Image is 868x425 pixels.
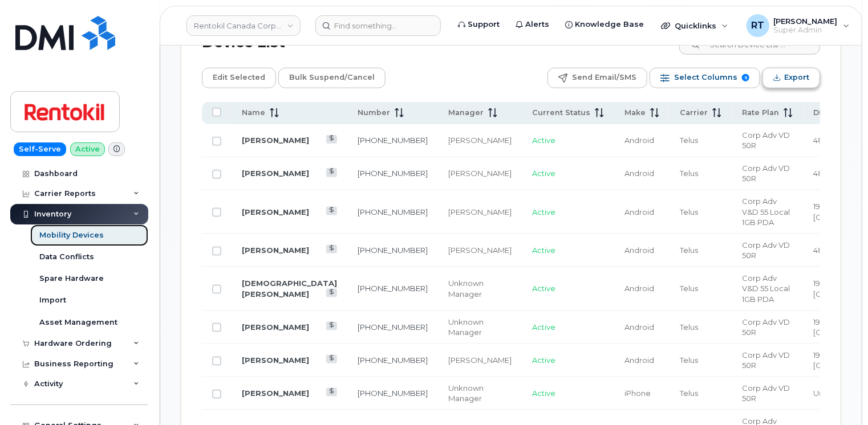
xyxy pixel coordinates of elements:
a: [PHONE_NUMBER] [358,207,428,216]
span: Telus [680,355,698,365]
a: View Last Bill [326,245,337,254]
span: Super Admin [774,26,838,35]
div: Quicklinks [653,14,736,37]
span: Android [624,355,654,365]
a: View Last Bill [326,355,337,363]
span: Corp Adv VD 50R [742,383,790,403]
span: Manager [448,108,484,118]
a: [DEMOGRAPHIC_DATA][PERSON_NAME] [242,279,337,299]
span: Telus [680,136,698,145]
span: 484 Western [813,169,861,178]
a: [PERSON_NAME] [242,136,309,145]
a: View Last Bill [326,135,337,144]
a: Knowledge Base [557,13,652,36]
span: Telus [680,284,698,293]
span: Corp Adv VD 50R [742,350,790,370]
div: Rebecca Timberg [739,14,858,37]
a: Alerts [508,13,557,36]
span: 9 [742,74,749,81]
span: Rate Plan [742,108,779,118]
span: Android [624,246,654,255]
a: [PERSON_NAME] [242,322,309,332]
button: Select Columns 9 [650,68,760,88]
span: Telus [680,389,698,398]
div: [PERSON_NAME] [448,168,512,179]
button: Send Email/SMS [547,68,647,88]
span: RT [751,19,764,32]
a: View Last Bill [326,388,337,397]
span: Export [784,69,809,86]
span: Android [624,322,654,332]
span: Android [624,136,654,145]
span: 484 Western [813,136,861,145]
button: Export [762,68,820,88]
span: Corp Adv VD 50R [742,130,790,150]
a: [PHONE_NUMBER] [358,322,428,332]
div: [PERSON_NAME] [448,355,512,366]
span: Bulk Suspend/Cancel [289,69,375,86]
span: Quicklinks [675,21,716,30]
span: Send Email/SMS [572,69,636,86]
span: Corp Adv VD 50R [742,240,790,260]
div: [PERSON_NAME] [448,207,512,218]
span: Corp Adv VD 50R [742,317,790,337]
span: Name [242,108,265,118]
span: Telus [680,207,698,216]
span: Support [468,19,500,30]
span: Active [532,207,555,216]
a: [PERSON_NAME] [242,169,309,178]
span: Android [624,207,654,216]
div: [PERSON_NAME] [448,245,512,256]
span: Current Status [532,108,590,118]
div: Unknown Manager [448,317,512,338]
a: [PHONE_NUMBER] [358,136,428,145]
span: Unknown [813,389,849,398]
span: Number [358,108,390,118]
a: View Last Bill [326,322,337,330]
span: DISTRICT [813,108,851,118]
span: iPhone [624,389,651,398]
a: [PERSON_NAME] [242,355,309,365]
span: Telus [680,322,698,332]
a: [PERSON_NAME] [242,207,309,216]
a: View Last Bill [326,289,337,297]
span: Corp Adv VD 50R [742,164,790,183]
input: Find something... [315,15,441,36]
span: Android [624,284,654,293]
span: Active [532,355,555,365]
span: Active [532,322,555,332]
span: Android [624,169,654,178]
span: Select Columns [674,69,737,86]
a: [PHONE_NUMBER] [358,169,428,178]
span: Telus [680,246,698,255]
span: Telus [680,169,698,178]
a: Support [450,13,508,36]
button: Bulk Suspend/Cancel [278,68,386,88]
div: Unknown Manager [448,383,512,404]
a: [PERSON_NAME] [242,389,309,398]
span: Make [624,108,646,118]
a: [PHONE_NUMBER] [358,246,428,255]
div: [PERSON_NAME] [448,135,512,146]
span: Corp Adv V&D 55 Local 1GB PDA [742,273,790,304]
span: Corp Adv V&D 55 Local 1GB PDA [742,197,790,227]
span: Active [532,389,555,398]
button: Edit Selected [202,68,276,88]
a: [PHONE_NUMBER] [358,389,428,398]
span: Active [532,284,555,293]
span: Knowledge Base [575,19,644,30]
a: [PHONE_NUMBER] [358,355,428,365]
a: View Last Bill [326,207,337,215]
span: Carrier [680,108,708,118]
a: View Last Bill [326,168,337,177]
span: Active [532,136,555,145]
a: Rentokil Canada Corporate [186,15,301,36]
div: Unknown Manager [448,278,512,299]
a: [PHONE_NUMBER] [358,284,428,293]
span: Edit Selected [213,69,265,86]
span: Alerts [525,19,549,30]
a: [PERSON_NAME] [242,246,309,255]
span: [PERSON_NAME] [774,17,838,26]
span: Active [532,246,555,255]
span: Active [532,169,555,178]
